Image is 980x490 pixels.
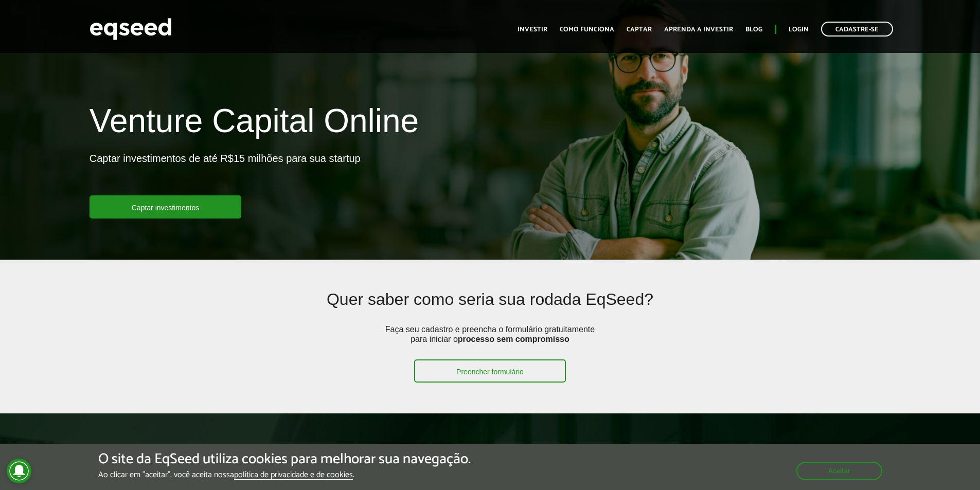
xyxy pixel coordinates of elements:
[821,22,893,37] a: Cadastre-se
[90,152,361,195] p: Captar investimentos de até R$15 milhões para sua startup
[90,15,172,43] img: EqSeed
[458,335,569,343] strong: processo sem compromisso
[789,26,809,33] a: Login
[98,451,471,467] h5: O site da EqSeed utiliza cookies para melhorar sua navegação.
[90,103,419,144] h1: Venture Capital Online
[560,26,614,33] a: Como funciona
[664,26,733,33] a: Aprenda a investir
[745,26,762,33] a: Blog
[627,26,652,33] a: Captar
[90,195,242,219] a: Captar investimentos
[98,470,471,480] p: Ao clicar em "aceitar", você aceita nossa .
[382,324,598,359] p: Faça seu cadastro e preencha o formulário gratuitamente para iniciar o
[518,26,547,33] a: Investir
[414,359,566,383] a: Preencher formulário
[234,471,353,480] a: política de privacidade e de cookies
[171,291,809,324] h2: Quer saber como seria sua rodada EqSeed?
[796,462,882,480] button: Aceitar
